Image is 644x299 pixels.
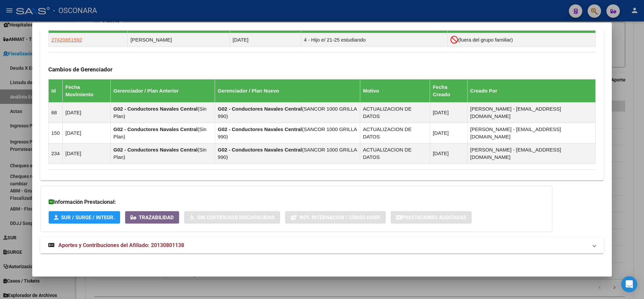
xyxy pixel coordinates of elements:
span: Sin Plan [113,147,207,160]
button: Trazabilidad [125,211,179,224]
h3: Información Prestacional: [49,198,544,206]
td: 234 [49,143,63,164]
td: [DATE] [430,102,467,123]
td: ( ) [111,123,215,143]
td: [PERSON_NAME] - [EMAIL_ADDRESS][DOMAIN_NAME] [467,123,595,143]
span: Sin Certificado Discapacidad [197,215,275,221]
button: Prestaciones Auditadas [391,211,472,224]
span: Aportes y Contribuciones del Afiliado: 20130801138 [58,242,184,248]
strong: G02 - Conductores Navales Central [218,106,302,112]
span: SANCOR 1000 GRILLA 990 [218,126,357,139]
th: Id [49,79,63,102]
button: Sin Certificado Discapacidad [184,211,280,224]
td: ( ) [215,143,360,164]
strong: G02 - Conductores Navales Central [113,106,198,112]
strong: G02 - Conductores Navales Central [218,147,302,153]
span: Sin Plan [113,106,207,119]
td: [DATE] [430,143,467,164]
td: [PERSON_NAME] - [EMAIL_ADDRESS][DOMAIN_NAME] [467,102,595,123]
td: [PERSON_NAME] [127,33,230,47]
h3: Cambios de Gerenciador [48,66,596,73]
span: SUR / SURGE / INTEGR. [61,215,115,221]
td: [DATE] [63,102,111,123]
td: ( ) [215,102,360,123]
td: 4 - Hijo e/ 21-25 estudiando [301,33,447,47]
span: SANCOR 1000 GRILLA 990 [218,106,357,119]
td: ACTUALIZACION DE DATOS [360,143,430,164]
th: Fecha Creado [430,79,467,102]
span: SANCOR 1000 GRILLA 990 [218,147,357,160]
td: [DATE] [63,123,111,143]
td: ( ) [215,123,360,143]
button: SUR / SURGE / INTEGR. [49,211,120,224]
th: Fecha Movimiento [63,79,111,102]
td: ACTUALIZACION DE DATOS [360,102,430,123]
button: Not. Internacion / Censo Hosp. [285,211,386,224]
td: 68 [49,102,63,123]
span: Prestaciones Auditadas [402,215,466,221]
strong: G02 - Conductores Navales Central [113,126,198,132]
td: ACTUALIZACION DE DATOS [360,123,430,143]
strong: G02 - Conductores Navales Central [218,126,302,132]
td: ( ) [111,143,215,164]
td: ( ) [111,102,215,123]
strong: G02 - Conductores Navales Central [113,147,198,153]
span: (fuera del grupo familiar) [458,37,513,43]
th: Gerenciador / Plan Anterior [111,79,215,102]
span: Sin Plan [113,126,207,139]
span: Trazabilidad [139,215,174,221]
td: 150 [49,123,63,143]
td: [DATE] [230,33,301,47]
div: Open Intercom Messenger [621,276,637,292]
th: Creado Por [467,79,595,102]
td: [DATE] [430,123,467,143]
span: Not. Internacion / Censo Hosp. [300,215,380,221]
td: [DATE] [63,143,111,164]
span: 27420651592 [51,37,82,43]
mat-expansion-panel-header: Aportes y Contribuciones del Afiliado: 20130801138 [40,237,604,253]
th: Motivo [360,79,430,102]
th: Gerenciador / Plan Nuevo [215,79,360,102]
td: [PERSON_NAME] - [EMAIL_ADDRESS][DOMAIN_NAME] [467,143,595,164]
